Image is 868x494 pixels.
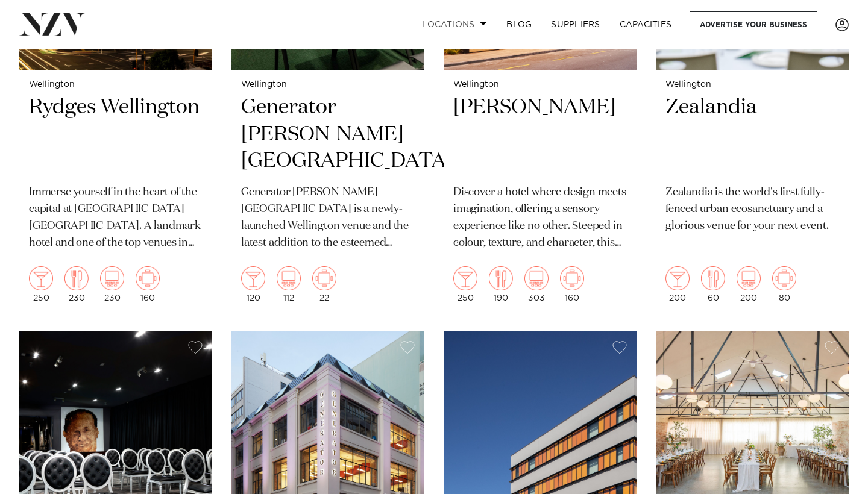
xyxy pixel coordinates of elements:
[453,266,477,290] img: cocktail.png
[665,266,690,290] img: cocktail.png
[524,266,549,302] div: 303
[541,11,609,37] a: SUPPLIERS
[100,266,124,302] div: 230
[412,11,497,37] a: Locations
[610,11,682,37] a: Capacities
[29,266,53,290] img: cocktail.png
[489,266,513,302] div: 190
[100,266,124,290] img: theatre.png
[136,266,160,302] div: 160
[665,184,839,235] p: Zealandia is the world's first fully-fenced urban ecosanctuary and a glorious venue for your next...
[701,266,725,290] img: dining.png
[241,266,265,302] div: 120
[665,94,839,175] h2: Zealandia
[19,13,85,35] img: nzv-logo.png
[665,266,690,302] div: 200
[241,184,415,252] p: Generator [PERSON_NAME][GEOGRAPHIC_DATA] is a newly-launched Wellington venue and the latest addi...
[453,80,627,89] small: Wellington
[277,266,301,302] div: 112
[560,266,584,302] div: 160
[312,266,336,290] img: meeting.png
[772,266,796,290] img: meeting.png
[136,266,160,290] img: meeting.png
[560,266,584,290] img: meeting.png
[64,266,89,290] img: dining.png
[665,80,839,89] small: Wellington
[241,80,415,89] small: Wellington
[241,94,415,175] h2: Generator [PERSON_NAME][GEOGRAPHIC_DATA]
[772,266,796,302] div: 80
[453,266,477,302] div: 250
[312,266,336,302] div: 22
[453,94,627,175] h2: [PERSON_NAME]
[489,266,513,290] img: dining.png
[453,184,627,252] p: Discover a hotel where design meets imagination, offering a sensory experience like no other. Ste...
[737,266,761,302] div: 200
[737,266,761,290] img: theatre.png
[29,80,203,89] small: Wellington
[29,184,203,252] p: Immerse yourself in the heart of the capital at [GEOGRAPHIC_DATA] [GEOGRAPHIC_DATA]. A landmark h...
[29,266,53,302] div: 250
[64,266,89,302] div: 230
[524,266,549,290] img: theatre.png
[701,266,725,302] div: 60
[241,266,265,290] img: cocktail.png
[690,11,817,37] a: Advertise your business
[277,266,301,290] img: theatre.png
[29,94,203,175] h2: Rydges Wellington
[497,11,541,37] a: BLOG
